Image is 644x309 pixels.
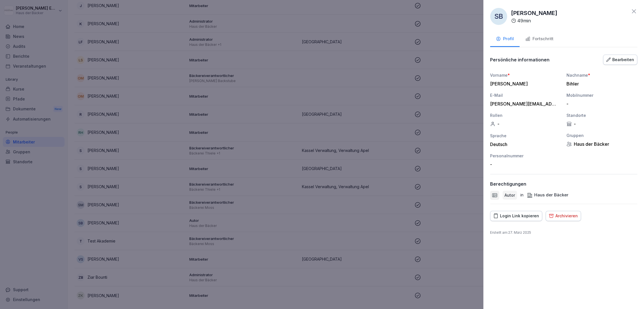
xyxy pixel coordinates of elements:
[490,101,558,107] div: [PERSON_NAME][EMAIL_ADDRESS][DOMAIN_NAME]
[566,72,637,78] div: Nachname
[490,211,542,221] button: Login Link kopieren
[490,32,520,47] button: Profil
[566,121,637,127] div: -
[490,153,561,159] div: Personalnummer
[490,72,561,78] div: Vorname
[490,92,561,98] div: E-Mail
[520,32,559,47] button: Fortschritt
[566,101,634,107] div: -
[490,121,561,127] div: -
[606,57,634,63] div: Bearbeiten
[490,8,507,25] div: SB
[505,192,515,198] p: Autor
[566,92,637,98] div: Mobilnummer
[490,181,526,187] p: Berechtigungen
[490,141,561,147] div: Deutsch
[525,36,553,42] div: Fortschritt
[549,213,578,219] div: Archivieren
[490,230,637,235] p: Erstellt am : 27. März 2025
[490,162,558,167] div: -
[490,112,561,118] div: Rollen
[511,9,557,17] p: [PERSON_NAME]
[517,17,531,24] p: 49 min
[603,55,637,65] button: Bearbeiten
[490,81,558,87] div: [PERSON_NAME]
[566,132,637,138] div: Gruppen
[566,81,634,87] div: Bihler
[496,36,514,42] div: Profil
[527,192,568,198] div: Haus der Bäcker
[520,192,523,198] p: in
[490,133,561,139] div: Sprache
[490,57,549,63] p: Persönliche informationen
[566,112,637,118] div: Standorte
[546,211,581,221] button: Archivieren
[493,213,539,219] div: Login Link kopieren
[566,141,637,147] div: Haus der Bäcker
